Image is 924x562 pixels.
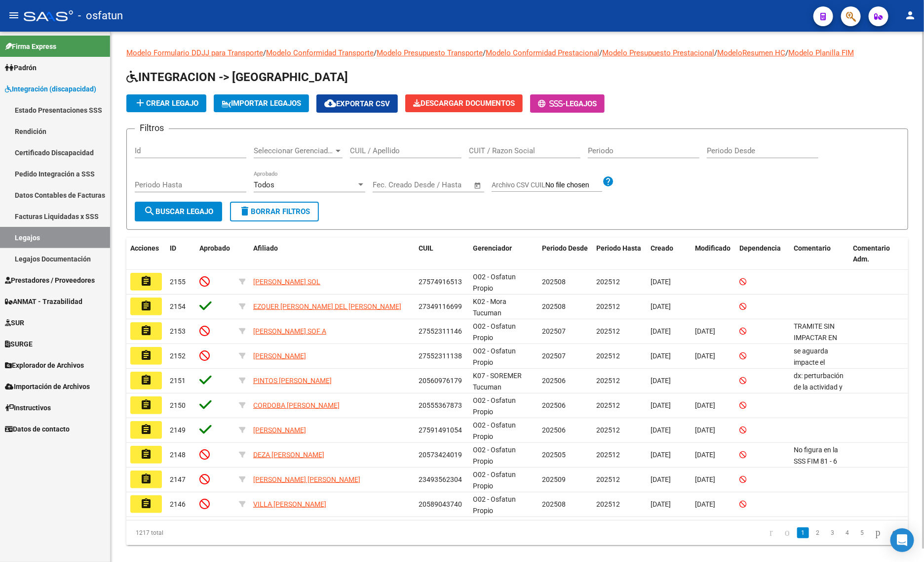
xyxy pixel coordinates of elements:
button: Crear Legajo [126,94,206,112]
datatable-header-cell: Modificado [691,238,735,270]
span: 2147 [170,476,186,483]
span: Datos de contacto [5,424,70,434]
span: 202512 [596,426,620,434]
span: [DATE] [651,327,671,335]
span: [DATE] [695,401,715,409]
span: 2150 [170,401,186,409]
span: 27552311146 [419,327,462,335]
mat-icon: add [134,97,146,109]
a: go to next page [871,527,885,538]
datatable-header-cell: Aprobado [195,238,235,270]
a: 5 [856,527,868,538]
span: [DATE] [651,377,671,385]
span: [DATE] [651,352,671,360]
a: Modelo Formulario DDJJ para Transporte [126,48,263,57]
span: 2148 [170,451,186,459]
span: 202512 [596,303,620,310]
datatable-header-cell: Gerenciador [469,238,538,270]
a: Modelo Conformidad Prestacional [486,48,599,57]
a: go to first page [765,527,777,538]
a: 4 [842,527,853,538]
span: [PERSON_NAME] [253,352,306,360]
span: O02 - Osfatun Propio [473,471,516,490]
span: VILLA [PERSON_NAME] [253,500,326,508]
input: Archivo CSV CUIL [545,181,602,190]
span: 202512 [596,278,620,286]
li: page 3 [825,524,840,541]
span: 202512 [596,401,620,409]
span: [DATE] [651,426,671,434]
span: 2152 [170,352,186,360]
span: 202508 [542,278,566,286]
span: Prestadores / Proveedores [5,275,95,286]
mat-icon: assignment [140,275,152,287]
span: 202512 [596,476,620,483]
datatable-header-cell: Periodo Desde [538,238,592,270]
span: Gerenciador [473,244,512,252]
datatable-header-cell: Periodo Hasta [592,238,647,270]
span: 23493562304 [419,476,462,483]
span: 202509 [542,476,566,483]
span: [PERSON_NAME] SOL [253,278,320,286]
a: go to previous page [780,527,794,538]
datatable-header-cell: ID [166,238,195,270]
span: [PERSON_NAME] SOF A [253,327,326,335]
a: 2 [812,527,824,538]
span: 2149 [170,426,186,434]
span: 202505 [542,451,566,459]
span: Periodo Desde [542,244,588,252]
button: IMPORTAR LEGAJOS [214,94,309,112]
li: page 5 [855,524,870,541]
span: 2151 [170,377,186,385]
div: / / / / / / [126,47,908,545]
span: 202506 [542,377,566,385]
span: Importación de Archivos [5,381,90,392]
span: 202512 [596,327,620,335]
span: O02 - Osfatun Propio [473,347,516,366]
span: Modificado [695,244,731,252]
span: Buscar Legajo [144,207,213,216]
span: Legajos [566,99,597,108]
span: O02 - Osfatun Propio [473,273,516,292]
span: [DATE] [695,476,715,483]
span: Comentario Adm. [853,244,890,263]
datatable-header-cell: Comentario [790,238,849,270]
span: 2146 [170,500,186,508]
span: 202512 [596,352,620,360]
span: Dependencia [739,244,781,252]
a: go to last page [888,527,902,538]
span: K07 - SOREMER Tucuman [473,372,522,391]
mat-icon: help [602,175,614,187]
span: No figura en la SSS FIM 81 - 6 años [794,446,838,476]
span: O02 - Osfatun Propio [473,446,516,465]
span: 20573424019 [419,451,462,459]
mat-icon: assignment [140,424,152,435]
div: 1217 total [126,520,281,545]
span: - osfatun [78,5,123,27]
span: K02 - Mora Tucuman [473,298,506,317]
button: Exportar CSV [316,94,398,113]
datatable-header-cell: Dependencia [735,238,790,270]
span: Comentario [794,244,831,252]
span: 27349116699 [419,303,462,310]
span: ID [170,244,176,252]
span: Descargar Documentos [413,99,515,108]
datatable-header-cell: Creado [647,238,691,270]
span: DEZA [PERSON_NAME] [253,451,324,459]
datatable-header-cell: CUIL [415,238,469,270]
span: [DATE] [695,451,715,459]
mat-icon: delete [239,205,251,217]
span: Periodo Hasta [596,244,641,252]
span: - [538,99,566,108]
span: 27591491054 [419,426,462,434]
mat-icon: search [144,205,155,217]
li: page 2 [810,524,825,541]
span: CUIL [419,244,433,252]
span: TRAMITE SIN IMPACTAR EN LA SSSALUD // SIN documentacion de los prestadores hasta que la af. no re... [794,322,843,488]
span: ANMAT - Trazabilidad [5,296,82,307]
a: Modelo Presupuesto Prestacional [602,48,714,57]
span: PINTOS [PERSON_NAME] [253,377,332,385]
mat-icon: person [904,9,916,21]
span: 20589043740 [419,500,462,508]
span: dx: perturbación de la actividad y de la atención [794,372,844,402]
